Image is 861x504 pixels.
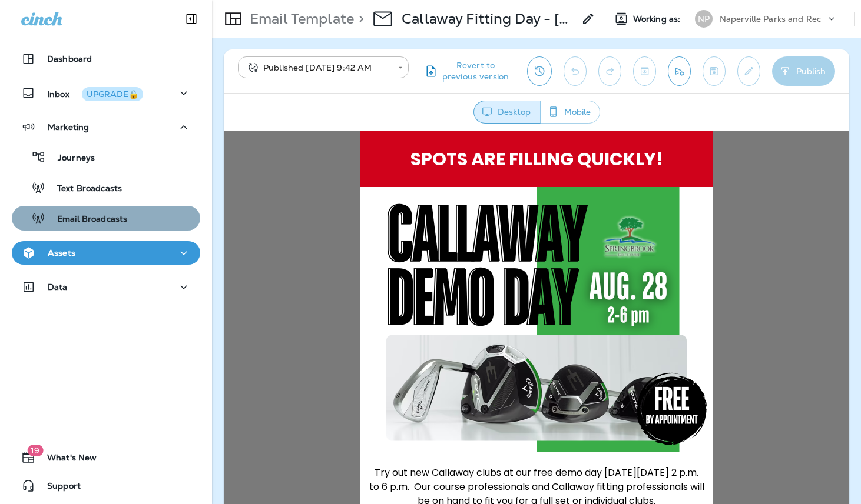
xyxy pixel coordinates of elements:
div: Published [DATE] 9:42 AM [246,62,390,74]
button: Marketing [12,115,200,139]
button: Text Broadcasts [12,175,200,200]
button: Support [12,474,200,498]
button: Mobile [540,101,600,124]
span: Revert to previous version [438,60,513,82]
p: > [354,10,364,28]
button: Data [12,275,200,299]
p: Dashboard [47,54,92,64]
p: Assets [48,248,75,258]
button: View Changelog [527,56,552,86]
span: Working as: [633,14,683,24]
p: Email Template [245,10,354,28]
span: Support [35,481,81,495]
div: UPGRADE🔒 [87,90,138,98]
button: Desktop [473,101,541,124]
div: NP [695,10,713,28]
button: 19What's New [12,446,200,469]
p: Email Broadcasts [45,214,127,225]
p: Inbox [47,87,143,99]
span: What's New [35,453,97,467]
button: Email Broadcasts [12,206,200,231]
button: Revert to previous version [418,56,518,86]
p: Data [48,282,68,292]
button: Dashboard [12,47,200,71]
button: Collapse Sidebar [175,7,208,31]
span: Try out new Callaway clubs at our free demo day [DATE][DATE] 2 p.m. to 6 p.m. Our course professi... [145,335,481,376]
button: Journeys [12,145,200,169]
button: Assets [12,241,200,265]
img: Naperville--Callaway-Demo-Day-1.png [136,56,489,321]
p: Marketing [48,122,89,132]
strong: SPOTS ARE FILLING QUICKLY! [187,15,439,41]
p: Text Broadcasts [45,183,122,195]
button: InboxUPGRADE🔒 [12,81,200,105]
div: Callaway Fitting Day - 8/19/25 [402,10,574,28]
button: UPGRADE🔒 [82,87,143,101]
p: Journeys [46,153,95,164]
p: Callaway Fitting Day - [DATE] [402,10,574,28]
p: Naperville Parks and Rec [720,14,821,24]
span: 19 [27,445,43,456]
button: Send test email [668,56,691,86]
